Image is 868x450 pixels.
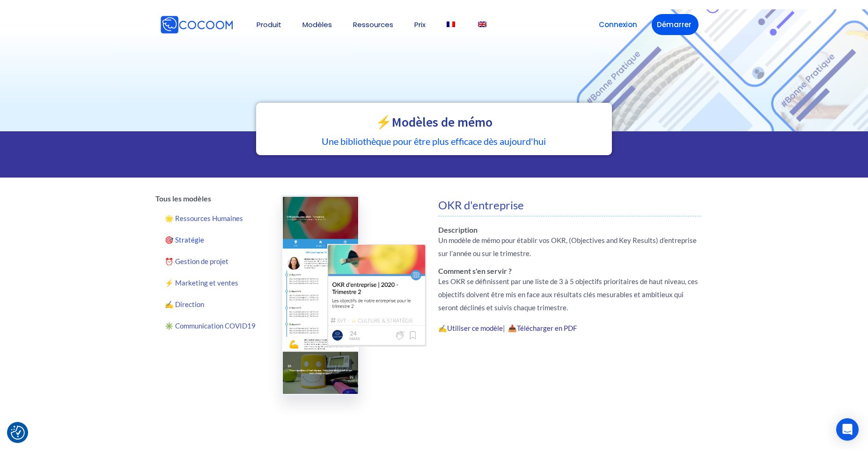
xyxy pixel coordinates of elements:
a: Connexion [594,14,642,35]
a: 🎯 Stratégie [155,229,267,250]
img: Cocoom [235,24,235,25]
a: Produit [257,21,281,28]
img: Français [447,21,455,27]
a: Prix [414,21,426,28]
img: Revisit consent button [11,426,25,440]
a: ⏰ Gestion de projet [155,250,267,272]
a: ⚡️ Marketing et ventes [155,272,267,293]
a: Télécharger en PDF [517,324,577,332]
h5: Une bibliothèque pour être plus efficace dès aujourd'hui [265,136,603,146]
h6: Comment s'en servir ? [438,267,701,275]
h4: OKR d'entreprise [438,200,701,211]
p: Les OKR se définissent par une liste de 3 à 5 objectifs prioritaires de haut niveau, ces objectif... [438,275,701,314]
div: Open Intercom Messenger [836,418,859,441]
a: 🌟 Ressources Humaines [155,207,267,229]
a: Modèles [302,21,332,28]
button: Consent Preferences [11,426,25,440]
h6: Description [438,226,701,234]
img: Anglais [478,21,486,27]
h6: Tous les modèles [155,195,267,202]
img: Cocoom [160,15,233,34]
a: ✳️ Communication COVID19 [155,315,267,336]
p: Un modèle de mémo pour établir vos OKR, (Objectives and Key Results) d’entreprise sur l’année ou ... [438,234,701,260]
strong: ✍️ | 📥 [438,324,577,332]
h2: ⚡️Modèles de mémo [265,115,603,129]
a: ✍️ Direction [155,293,267,315]
a: Démarrer [652,14,699,35]
a: Utiliser ce modèle [447,324,503,332]
a: Ressources [353,21,393,28]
